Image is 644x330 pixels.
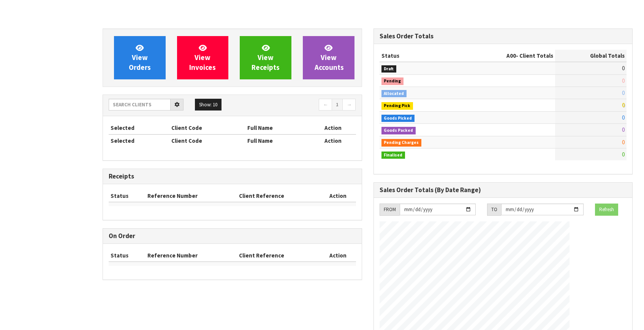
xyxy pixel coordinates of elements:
[319,99,332,111] a: ←
[245,122,310,134] th: Full Name
[555,50,627,62] th: Global Totals
[381,77,404,85] span: Pending
[320,249,356,262] th: Action
[109,232,356,240] h3: On Order
[461,50,555,62] th: - Client Totals
[129,43,151,72] span: View Orders
[245,134,310,147] th: Full Name
[622,101,625,109] span: 0
[332,99,343,111] a: 1
[320,190,356,202] th: Action
[622,65,625,72] span: 0
[381,90,407,98] span: Allocated
[342,99,356,111] a: →
[195,99,222,111] button: Show: 10
[109,173,356,180] h3: Receipts
[238,99,356,112] nav: Page navigation
[109,122,169,134] th: Selected
[252,43,280,72] span: View Receipts
[622,126,625,133] span: 0
[169,122,245,134] th: Client Code
[380,50,461,62] th: Status
[381,127,416,134] span: Goods Packed
[189,43,216,72] span: View Invoices
[380,186,627,194] h3: Sales Order Totals (By Date Range)
[114,36,166,79] a: ViewOrders
[506,52,516,59] span: A00
[381,139,422,147] span: Pending Charges
[237,190,320,202] th: Client Reference
[315,43,344,72] span: View Accounts
[380,33,627,40] h3: Sales Order Totals
[109,134,169,147] th: Selected
[381,102,413,110] span: Pending Pick
[487,204,501,216] div: TO
[237,249,320,262] th: Client Reference
[622,114,625,121] span: 0
[146,190,237,202] th: Reference Number
[109,190,146,202] th: Status
[622,89,625,96] span: 0
[622,139,625,146] span: 0
[109,99,171,111] input: Search clients
[177,36,229,79] a: ViewInvoices
[303,36,354,79] a: ViewAccounts
[381,152,405,159] span: Finalised
[622,151,625,158] span: 0
[381,65,397,73] span: Draft
[622,77,625,84] span: 0
[240,36,291,79] a: ViewReceipts
[595,204,618,216] button: Refresh
[146,249,237,262] th: Reference Number
[310,122,356,134] th: Action
[380,204,400,216] div: FROM
[310,134,356,147] th: Action
[169,134,245,147] th: Client Code
[381,115,415,122] span: Goods Picked
[109,249,146,262] th: Status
